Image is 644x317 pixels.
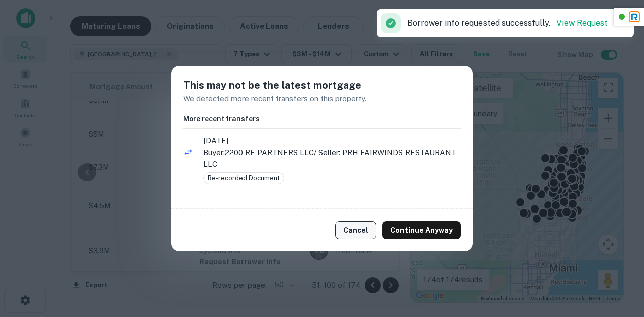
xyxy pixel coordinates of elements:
h5: This may not be the latest mortgage [183,78,461,93]
p: Buyer: 2200 RE PARTNERS LLC / Seller: PRH FAIRWINDS RESTAURANT LLC [203,147,461,170]
p: Borrower info requested successfully. [407,17,608,29]
button: Cancel [335,221,376,239]
h6: More recent transfers [183,113,461,124]
span: Re-recorded Document [204,173,284,183]
p: We detected more recent transfers on this property. [183,93,461,105]
div: Re-recorded Document [203,172,284,184]
a: View Request [556,18,608,28]
button: Continue Anyway [382,221,461,239]
iframe: Chat Widget [594,204,644,253]
span: [DATE] [203,135,461,147]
